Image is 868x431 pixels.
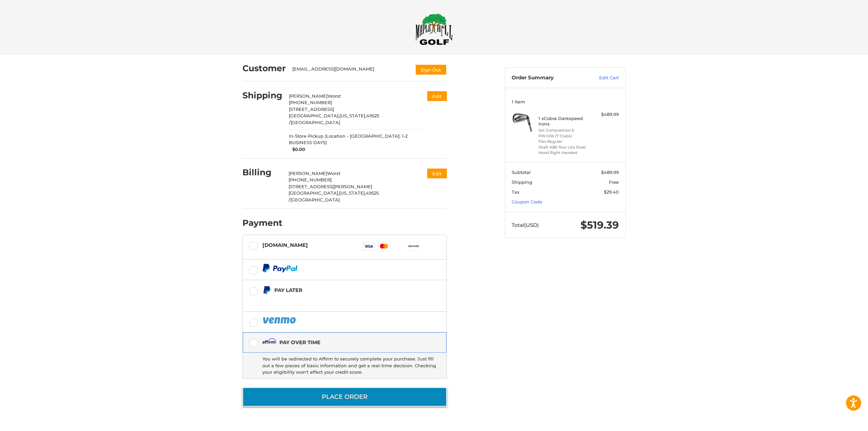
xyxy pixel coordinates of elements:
div: Pay over time [279,337,320,348]
button: Place Order [242,387,447,407]
span: Worst [328,93,341,99]
span: [STREET_ADDRESS] [289,106,334,112]
span: [US_STATE], [339,190,366,196]
a: Coupon Code [512,199,542,204]
span: In-Store Pickup (Location - [GEOGRAPHIC_DATA]: 1-2 BUSINESS DAYS) [289,133,420,146]
img: PayPal icon [262,264,298,272]
h2: Payment [242,218,282,228]
h2: Billing [242,167,282,178]
button: Sign Out [415,64,447,75]
span: [GEOGRAPHIC_DATA], [289,113,339,118]
span: Free [609,179,619,185]
span: [STREET_ADDRESS][PERSON_NAME] [289,184,372,189]
h2: Customer [242,63,286,74]
span: $0.00 [289,146,305,153]
span: Tax [512,189,519,195]
span: $519.39 [580,219,619,231]
span: [PERSON_NAME] [289,93,328,99]
img: PayPal icon [262,316,297,325]
h3: Order Summary [512,75,585,81]
iframe: PayPal Message 1 [262,297,404,303]
div: Pay Later [274,285,404,296]
li: Set Composition 5-PW+GW (7 Clubs) [538,128,590,139]
span: [PHONE_NUMBER] [289,100,332,105]
h2: Shipping [242,90,282,101]
h4: 1 x Cobra Darkspeed Irons [538,116,590,127]
img: Pay Later icon [262,286,271,294]
span: $29.40 [604,189,619,195]
span: Total (USD) [512,222,539,228]
span: 49525 / [289,190,379,202]
span: Worst [327,171,340,176]
span: [GEOGRAPHIC_DATA] [290,197,340,202]
iframe: Google Customer Reviews [812,413,868,431]
li: Flex Regular [538,139,590,144]
span: [PHONE_NUMBER] [289,177,332,182]
span: [GEOGRAPHIC_DATA], [289,190,339,196]
img: Affirm icon [262,338,276,347]
a: Edit Cart [585,75,619,81]
button: Edit [427,91,447,101]
div: [EMAIL_ADDRESS][DOMAIN_NAME] [292,66,408,75]
div: $489.99 [592,111,619,118]
span: $489.99 [601,170,619,175]
div: [DOMAIN_NAME] [262,239,308,251]
h3: 1 Item [512,99,619,104]
button: Edit [427,169,447,178]
span: 49525 / [289,113,379,125]
span: [PERSON_NAME] [289,171,327,176]
span: Subtotal [512,170,531,175]
img: Maple Hill Golf [415,13,453,45]
span: [US_STATE], [339,113,366,118]
span: [GEOGRAPHIC_DATA] [291,120,340,125]
span: Shipping [512,179,532,185]
div: You will be redirected to Affirm to securely complete your purchase. Just fill out a few pieces o... [262,353,436,378]
li: Shaft KBS Tour Lite Steel [538,144,590,150]
li: Hand Right-Handed [538,150,590,156]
